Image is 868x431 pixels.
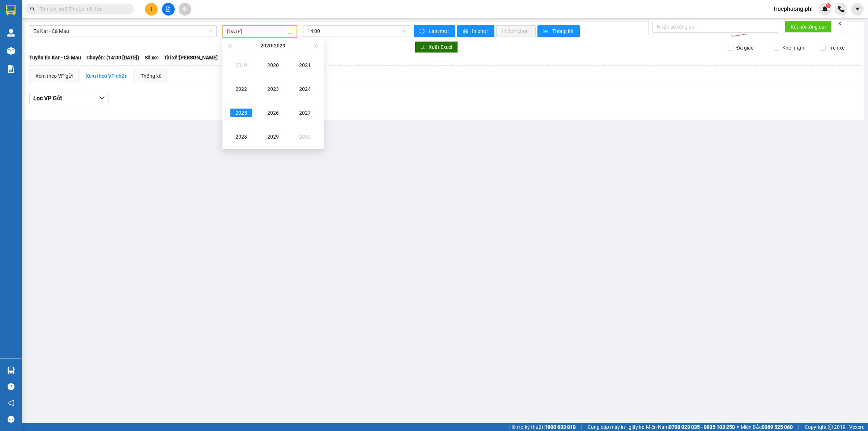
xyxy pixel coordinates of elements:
[289,101,321,125] td: 2027
[8,400,14,406] span: notification
[779,44,807,52] span: Kho nhận
[257,77,289,101] td: 2023
[166,7,171,12] span: file-add
[145,3,158,16] button: plus
[86,72,128,80] div: Xem theo VP nhận
[414,25,455,37] button: syncLàm mới
[472,27,489,35] span: In phơi
[294,85,316,93] div: 2024
[415,41,458,53] button: downloadXuất Excel
[149,7,154,12] span: plus
[164,54,218,62] span: Tài xế: [PERSON_NAME]
[854,6,861,12] span: caret-down
[230,61,252,69] div: 2019
[262,132,284,141] div: 2029
[785,21,831,33] button: Kết nối tổng đài
[669,424,735,430] strong: 0708 023 035 - 0935 103 250
[230,85,252,93] div: 2022
[230,109,252,117] div: 2025
[8,383,14,390] span: question-circle
[33,26,212,37] span: Ea Kar - Cà Mau
[420,29,426,34] span: sync
[652,21,779,33] input: Nhập số tổng đài
[762,424,793,430] strong: 0369 525 060
[307,26,406,37] span: 14:00
[225,125,257,149] td: 2028
[8,416,14,423] span: message
[537,25,580,37] button: bar-chartThống kê
[6,5,16,16] img: logo-vxr
[230,132,252,141] div: 2028
[822,6,828,12] img: icon-new-feature
[768,4,818,13] span: trucphuong.phl
[509,423,576,431] span: Hỗ trợ kỹ thuật:
[227,28,286,35] input: 05/04/2025
[40,5,125,13] input: Tìm tên, số ĐT hoặc mã đơn
[86,54,139,62] span: Chuyến: (14:00 [DATE])
[791,23,826,31] span: Kết nối tổng đài
[179,3,191,16] button: aim
[588,423,644,431] span: Cung cấp máy in - giấy in:
[289,125,321,149] td: 2030
[826,3,831,8] sup: 1
[7,65,15,73] img: solution-icon
[162,3,175,16] button: file-add
[7,367,15,374] img: warehouse-icon
[457,25,494,37] button: printerIn phơi
[99,95,105,101] span: down
[828,424,833,430] span: copyright
[260,38,285,53] button: 2020-2029
[7,29,15,37] img: warehouse-icon
[141,72,161,80] div: Thống kê
[543,29,549,34] span: bar-chart
[225,101,257,125] td: 2025
[225,77,257,101] td: 2022
[7,47,15,55] img: warehouse-icon
[294,109,316,117] div: 2027
[851,3,864,16] button: caret-down
[29,93,109,104] button: Lọc VP Gửi
[733,44,757,52] span: Đã giao
[294,61,316,69] div: 2021
[30,7,35,12] span: search
[35,72,73,80] div: Xem theo VP gửi
[545,424,576,430] strong: 1900 633 818
[145,54,158,62] span: Số xe:
[741,423,793,431] span: Miền Bắc
[294,132,316,141] div: 2030
[581,423,582,431] span: |
[29,55,81,60] b: Tuyến: Ea Kar - Cà Mau
[737,426,739,428] span: ⚪️
[257,101,289,125] td: 2026
[289,53,321,77] td: 2021
[262,61,284,69] div: 2020
[838,6,844,12] img: phone-icon
[646,423,735,431] span: Miền Nam
[257,53,289,77] td: 2020
[826,44,847,52] span: Trên xe
[225,53,257,77] td: 2019
[837,21,842,26] span: close
[496,25,536,37] button: In đơn chọn
[429,27,450,35] span: Làm mới
[262,109,284,117] div: 2026
[798,423,799,431] span: |
[289,77,321,101] td: 2024
[827,3,829,8] span: 1
[33,94,62,103] span: Lọc VP Gửi
[262,85,284,93] div: 2023
[182,7,187,12] span: aim
[552,27,574,35] span: Thống kê
[463,29,469,34] span: printer
[257,125,289,149] td: 2029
